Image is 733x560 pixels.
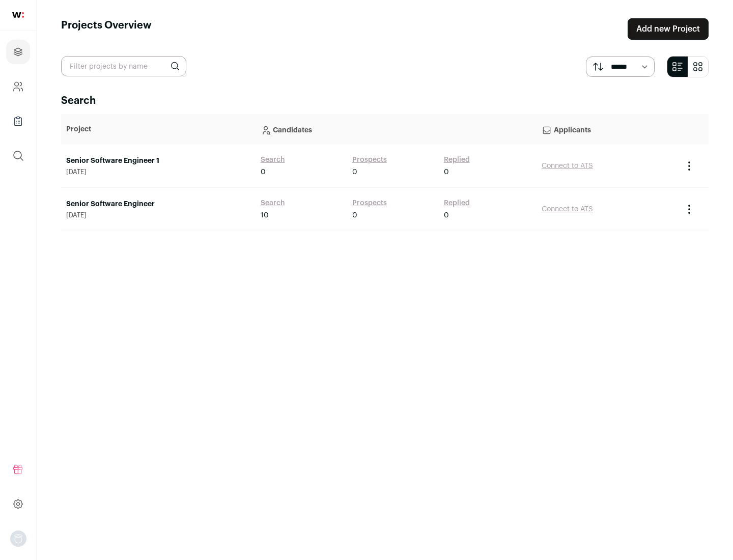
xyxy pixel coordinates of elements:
[66,211,250,219] span: [DATE]
[66,156,250,166] a: Senior Software Engineer 1
[10,530,26,547] button: Open dropdown
[542,162,593,170] a: Connect to ATS
[6,40,30,64] a: Projects
[66,124,250,134] p: Project
[444,167,449,177] span: 0
[444,210,449,220] span: 0
[10,530,26,547] img: nopic.png
[61,94,709,108] h2: Search
[12,12,24,18] img: wellfound-shorthand-0d5821cbd27db2630d0214b213865d53afaa358527fdda9d0ea32b1df1b89c2c.svg
[628,18,709,40] a: Add new Project
[6,74,30,99] a: Company and ATS Settings
[352,167,357,177] span: 0
[444,155,470,165] a: Replied
[352,155,387,165] a: Prospects
[261,167,266,177] span: 0
[683,160,695,172] button: Project Actions
[261,210,269,220] span: 10
[444,198,470,208] a: Replied
[542,206,593,213] a: Connect to ATS
[66,168,250,176] span: [DATE]
[261,198,285,208] a: Search
[61,18,152,40] h1: Projects Overview
[6,109,30,133] a: Company Lists
[352,198,387,208] a: Prospects
[352,210,357,220] span: 0
[542,119,673,139] p: Applicants
[683,203,695,215] button: Project Actions
[261,155,285,165] a: Search
[66,199,250,209] a: Senior Software Engineer
[261,119,531,139] p: Candidates
[61,56,186,76] input: Filter projects by name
